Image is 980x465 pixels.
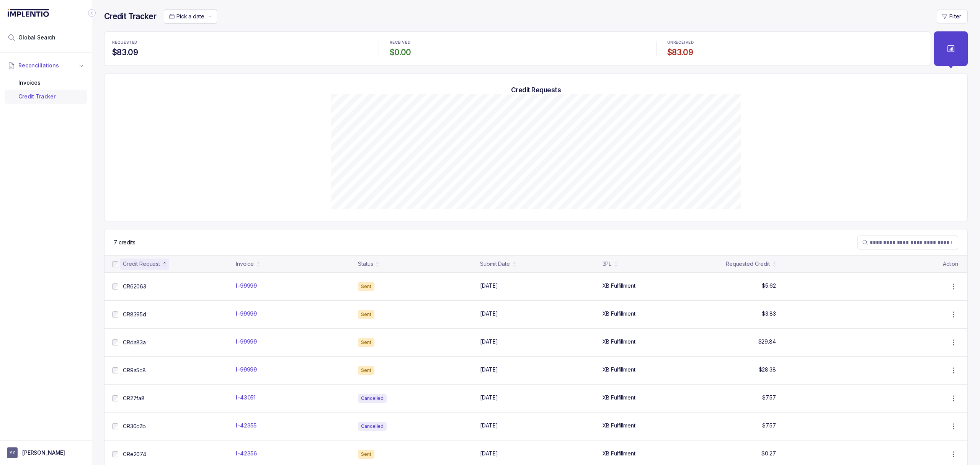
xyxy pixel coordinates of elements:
p: I-43051 [236,394,256,401]
span: User initials [7,447,18,458]
input: checkbox-checkbox-all [112,423,118,429]
li: Statistic REQUESTED [108,35,372,62]
input: checkbox-checkbox-all [112,395,118,401]
div: Reconciliations [5,74,87,105]
input: checkbox-checkbox-all [112,339,118,345]
div: Status [358,260,373,268]
p: I-42355 [236,422,256,429]
p: [DATE] [480,366,498,373]
div: Credit Request [123,260,160,268]
input: checkbox-checkbox-all [112,283,118,290]
p: $7.57 [762,394,776,401]
nav: Table Control [105,229,967,255]
p: I-42356 [236,450,257,457]
p: [DATE] [480,422,498,429]
div: Requested Credit [726,260,770,268]
ul: Statistic Highlights [104,31,931,66]
div: Collapse Icon [87,8,96,18]
div: Cancelled [358,394,387,403]
input: checkbox-checkbox-all [112,367,118,373]
p: UNRECEIVED [667,40,694,45]
span: Global Search [18,34,56,41]
button: Filter [937,10,968,23]
p: CRe2074 [123,450,146,458]
p: [DATE] [480,338,498,345]
button: User initials[PERSON_NAME] [7,447,85,458]
p: [PERSON_NAME] [22,449,65,457]
span: Pick a date [176,13,204,20]
h5: Credit Requests [117,86,955,94]
li: Statistic RECEIVED [385,35,650,62]
p: XB Fulfillment [603,422,635,429]
p: $5.62 [762,282,776,290]
div: Sent [358,366,374,375]
p: I-99999 [236,310,257,318]
p: CR27fa8 [123,395,145,402]
button: Date Range Picker [164,9,217,24]
div: Cancelled [358,422,387,431]
p: I-99999 [236,338,257,345]
span: Reconciliations [18,62,59,69]
p: $29.84 [758,338,776,345]
p: XB Fulfillment [603,310,635,318]
h4: $0.00 [390,47,645,58]
p: I-99999 [236,282,257,290]
h4: $83.09 [112,47,368,58]
p: Filter [949,13,961,20]
search: Date Range Picker [169,13,204,20]
p: CRda83a [123,339,146,346]
p: XB Fulfillment [603,394,635,401]
p: XB Fulfillment [603,338,635,345]
div: Sent [358,450,374,459]
div: Submit Date [480,260,510,268]
p: [DATE] [480,310,498,318]
h4: $83.09 [667,47,923,58]
div: Sent [358,310,374,319]
p: CR62063 [123,283,146,290]
div: Invoice [236,260,254,268]
li: Statistic UNRECEIVED [663,35,928,62]
div: Remaining page entries [114,239,136,246]
div: Invoices [11,76,81,90]
h4: Credit Tracker [104,11,156,22]
p: I-99999 [236,366,257,373]
div: 3PL [603,260,612,268]
button: Reconciliations [5,57,87,74]
div: Sent [358,282,374,291]
p: CR8395d [123,311,146,318]
p: CR30c2b [123,422,146,430]
p: $3.83 [762,310,776,318]
input: checkbox-checkbox-all [112,451,118,457]
input: checkbox-checkbox-all [112,261,118,267]
p: 7 credits [114,239,136,246]
p: RECEIVED [390,40,410,45]
p: XB Fulfillment [603,282,635,290]
div: Credit Tracker [11,90,81,103]
p: $0.27 [761,450,776,457]
p: Action [943,260,958,268]
p: REQUESTED [112,40,137,45]
p: XB Fulfillment [603,366,635,373]
p: XB Fulfillment [603,450,635,457]
p: $28.38 [759,366,776,373]
search: Table Search Bar [857,236,958,249]
input: checkbox-checkbox-all [112,311,118,318]
p: $7.57 [762,422,776,429]
p: [DATE] [480,450,498,457]
div: Sent [358,338,374,347]
p: CR9a5c8 [123,367,146,374]
p: [DATE] [480,282,498,290]
p: [DATE] [480,394,498,401]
